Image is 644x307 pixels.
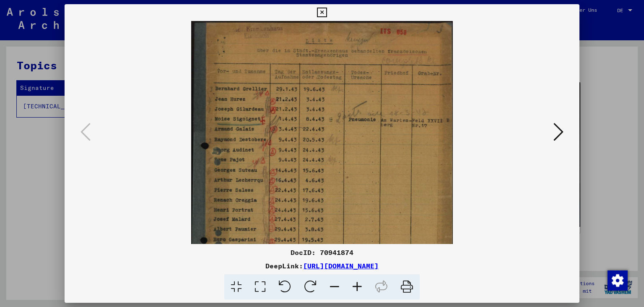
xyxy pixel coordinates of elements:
[607,270,627,290] div: Zustimmung ändern
[65,261,580,271] div: DeepLink:
[303,262,379,270] a: [URL][DOMAIN_NAME]
[608,270,628,291] img: Zustimmung ändern
[65,247,580,257] div: DocID: 70941874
